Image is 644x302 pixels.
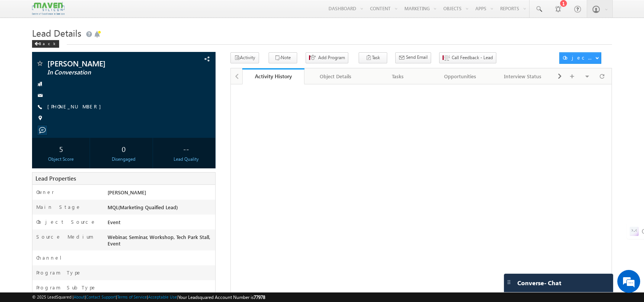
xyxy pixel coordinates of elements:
button: Object Actions [559,52,601,64]
div: Object Details [311,72,360,81]
div: -- [159,142,213,156]
div: Interview Status [498,72,547,81]
button: Activity [230,52,259,63]
div: Tasks [373,72,423,81]
img: Custom Logo [32,2,64,15]
div: Disengaged [97,156,151,163]
a: Opportunities [429,68,492,84]
span: Send Email [406,54,428,61]
a: Terms of Service [117,294,147,299]
div: MQL(Marketing Quaified Lead) [106,203,215,214]
div: Lead Quality [159,156,213,163]
label: Program Type [36,269,82,276]
span: © 2025 LeadSquared | | | | | [32,294,265,301]
label: Program SubType [36,284,97,291]
label: Source Medium [36,233,93,240]
span: Call Feedback - Lead [452,54,493,61]
div: Back [32,40,59,48]
label: Object Source [36,218,96,225]
a: Tasks [367,68,430,84]
a: Acceptable Use [148,294,177,299]
label: Owner [36,189,54,195]
div: Event [106,218,215,229]
a: Object Details [304,68,367,84]
span: [PERSON_NAME] [47,60,161,67]
button: Add Program [306,52,348,63]
div: Object Actions [563,54,595,61]
label: Main Stage [36,203,81,210]
a: Back [32,40,63,46]
span: [PHONE_NUMBER] [47,103,105,111]
label: Channel [36,254,68,261]
button: Task [359,52,387,63]
span: Add Program [318,54,345,61]
div: Opportunities [435,72,485,81]
div: Object Score [34,156,88,163]
div: 5 [34,142,88,156]
span: Lead Properties [35,174,76,182]
button: Call Feedback - Lead [439,52,496,63]
span: Your Leadsquared Account Number is [178,294,265,300]
a: Interview Status [492,68,554,84]
a: About [74,294,85,299]
button: Note [269,52,297,63]
span: Converse - Chat [517,279,561,286]
a: Contact Support [86,294,116,299]
a: Activity History [242,68,305,84]
span: 77978 [254,294,265,300]
div: 0 [97,142,151,156]
img: carter-drag [506,279,512,285]
span: [PERSON_NAME] [108,189,146,195]
button: Send Email [395,52,431,63]
span: In Conversation [47,69,161,76]
span: Lead Details [32,27,81,39]
div: Webinar, Seminar, Workshop, Tech Park Stall, Event [106,233,215,250]
div: Activity History [248,73,299,80]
